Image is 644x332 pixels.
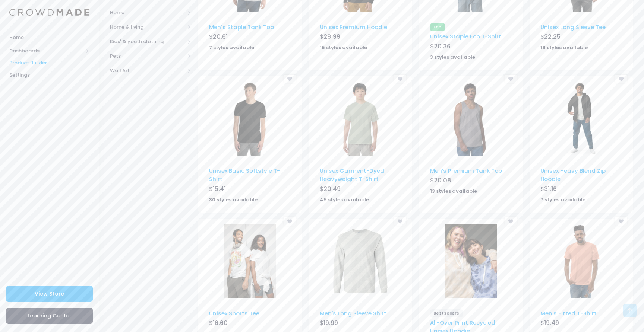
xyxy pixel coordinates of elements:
span: Home [110,9,185,16]
a: Men’s Staple Tank Top [209,23,274,31]
div: $ [540,319,622,329]
a: Unisex Sports Tee [209,309,259,317]
span: 20.49 [323,185,341,193]
span: 19.49 [544,319,559,327]
strong: 30 styles available [209,196,258,203]
strong: 3 styles available [430,54,475,61]
a: Unisex Staple Eco T-Shirt [430,32,501,40]
a: Men's Premium Tank Top [430,167,502,175]
a: Men's Long Sleeve Shirt [320,309,386,317]
span: Home [9,34,89,41]
div: $ [540,32,622,43]
span: 31.16 [544,185,557,193]
span: View Store [35,290,64,297]
strong: 16 styles available [540,44,588,51]
div: $ [540,185,622,195]
a: Unisex Garment-Dyed Heavyweight T-Shirt [320,167,384,183]
span: Dashboards [9,47,83,55]
div: $ [320,32,401,43]
div: $ [209,32,290,43]
span: 15.41 [213,185,226,193]
span: Home & living [110,23,185,31]
div: $ [320,319,401,329]
a: Men's Fitted T-Shirt [540,309,597,317]
div: $ [430,176,511,186]
span: 19.99 [323,319,338,327]
span: Kids' & youth clothing [110,38,185,45]
span: Settings [9,71,89,79]
span: 20.61 [213,32,228,41]
span: 20.36 [434,42,451,51]
strong: 13 styles available [430,188,477,195]
a: Unisex Heavy Blend Zip Hoodie [540,167,606,183]
a: Unisex Long Sleeve Tee [540,23,606,31]
strong: 15 styles available [320,44,367,51]
a: Unisex Basic Softstyle T-Shirt [209,167,280,183]
span: 16.60 [213,319,228,327]
a: Learning Center [6,308,93,324]
span: Product Builder [9,59,89,67]
span: Eco [430,23,445,31]
strong: 7 styles available [540,196,585,203]
a: Unisex Premium Hoodie [320,23,387,31]
span: Pets [110,52,185,60]
strong: 7 styles available [209,44,254,51]
div: $ [320,185,401,195]
strong: 45 styles available [320,196,369,203]
div: $ [209,319,290,329]
span: Learning Center [28,312,72,319]
span: Bestsellers [430,309,463,317]
img: Logo [9,9,89,16]
span: Wall Art [110,67,185,74]
span: 20.08 [434,176,451,185]
div: $ [430,42,511,52]
span: 28.99 [323,32,340,41]
span: 22.25 [544,32,561,41]
div: $ [209,185,290,195]
a: View Store [6,286,93,302]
